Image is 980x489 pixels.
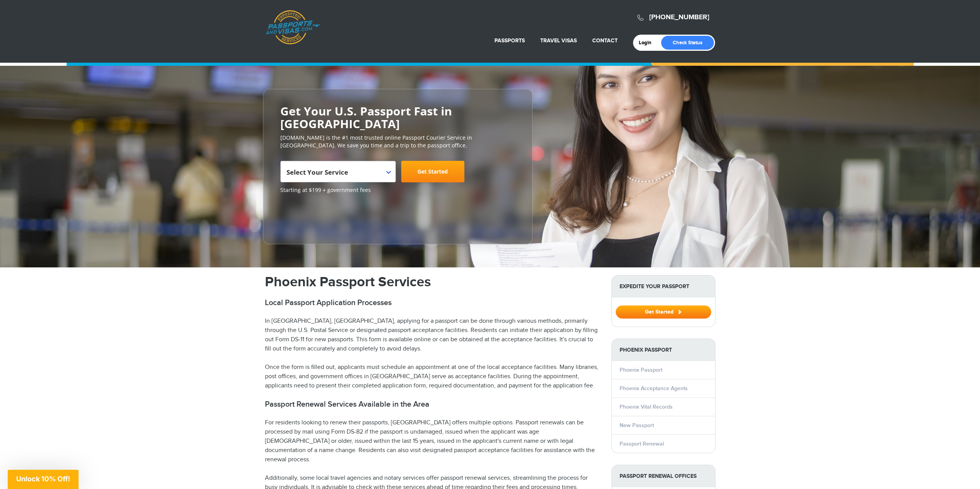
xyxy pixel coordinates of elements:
span: Select Your Service [286,168,348,177]
a: Passports & [DOMAIN_NAME] [265,10,320,45]
p: For residents looking to renew their passports, [GEOGRAPHIC_DATA] offers multiple options. Passpo... [265,418,600,464]
a: Phoenix Acceptance Agents [620,385,688,392]
p: Once the form is filled out, applicants must schedule an appointment at one of the local acceptan... [265,363,600,391]
a: Phoenix Passport [620,367,662,373]
a: Get Started [401,161,464,182]
h1: Phoenix Passport Services [265,275,600,289]
strong: Phoenix Passport [612,339,715,361]
a: [PHONE_NUMBER] [649,13,709,22]
p: In [GEOGRAPHIC_DATA], [GEOGRAPHIC_DATA], applying for a passport can be done through various meth... [265,317,600,354]
button: Get Started [616,305,711,319]
a: Travel Visas [540,37,577,44]
h2: Get Your U.S. Passport Fast in [GEOGRAPHIC_DATA] [280,105,515,130]
a: Passports [494,37,525,44]
iframe: Customer reviews powered by Trustpilot [280,198,338,236]
span: Select Your Service [286,164,388,185]
span: Starting at $199 + government fees [280,186,515,194]
a: Contact [592,37,618,44]
strong: Passport Renewal Offices [612,465,715,487]
a: New Passport [620,422,654,429]
h2: Passport Renewal Services Available in the Area [265,400,600,409]
div: Unlock 10% Off! [8,470,79,489]
span: Unlock 10% Off! [16,475,70,483]
a: Passport Renewal [620,441,664,447]
strong: Expedite Your Passport [612,275,715,297]
a: Check Status [661,36,714,50]
a: Login [639,40,657,46]
a: Phoenix Vital Records [620,404,673,410]
h2: Local Passport Application Processes [265,298,600,307]
p: [DOMAIN_NAME] is the #1 most trusted online Passport Courier Service in [GEOGRAPHIC_DATA]. We sav... [280,134,515,149]
a: Get Started [616,309,711,315]
span: Select Your Service [280,161,396,182]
